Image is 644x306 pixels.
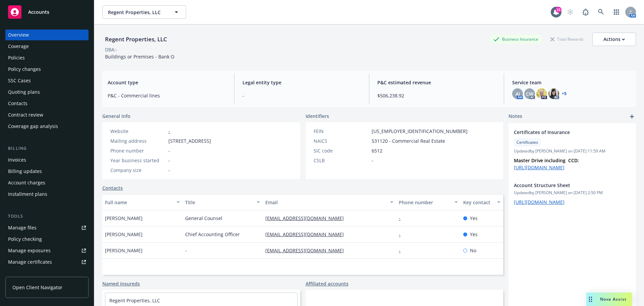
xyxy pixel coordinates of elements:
span: Certificates [517,139,538,145]
span: General info [102,113,130,120]
span: Manage exposures [5,245,89,256]
span: - [168,147,170,154]
div: Policy changes [8,64,41,75]
a: +5 [562,92,567,96]
a: Regent Properties, LLC [109,297,160,304]
div: Certificates of InsuranceCertificatesUpdatedby [PERSON_NAME] on [DATE] 11:59 AMMaster Drive inclu... [508,123,636,176]
img: photo [548,88,559,99]
span: Yes [470,231,478,238]
span: - [185,247,187,254]
div: Account Structure SheetUpdatedby [PERSON_NAME] on [DATE] 2:50 PM[URL][DOMAIN_NAME] [508,176,636,211]
span: P&C - Commercial lines [108,92,226,99]
a: Contract review [5,110,89,120]
span: No [470,247,476,254]
a: Contacts [102,184,123,191]
span: - [372,157,373,164]
div: Manage certificates [8,257,52,267]
img: photo [536,88,547,99]
a: Installment plans [5,189,89,200]
button: Key contact [461,194,503,210]
span: Identifiers [306,113,329,120]
button: Phone number [396,194,460,210]
span: [US_EMPLOYER_IDENTIFICATION_NUMBER] [372,128,468,135]
a: [URL][DOMAIN_NAME] [514,199,565,205]
div: NAICS [314,137,369,144]
div: FEIN [314,128,369,135]
button: Nova Assist [586,293,632,306]
div: Billing [5,145,89,152]
div: Total Rewards [547,35,587,43]
a: [EMAIL_ADDRESS][DOMAIN_NAME] [265,231,349,237]
div: Manage claims [8,268,42,279]
span: [PERSON_NAME] [105,247,143,254]
div: Website [110,128,166,135]
div: Email [265,199,386,206]
button: Regent Properties, LLC [102,5,186,19]
button: Title [182,194,263,210]
a: Named insureds [102,280,140,287]
a: Policy changes [5,64,89,75]
a: Search [594,5,608,19]
button: Full name [102,194,182,210]
a: add [628,113,636,121]
div: Manage exposures [8,245,51,256]
a: Account charges [5,177,89,188]
div: Year business started [110,157,166,164]
span: Updated by [PERSON_NAME] on [DATE] 11:59 AM [514,148,631,154]
div: Actions [603,33,625,46]
a: Coverage [5,41,89,52]
div: Business Insurance [490,35,542,43]
div: Invoices [8,155,26,165]
span: Account type [108,79,226,86]
div: Contacts [8,98,28,109]
span: - [168,167,170,174]
span: Accounts [28,9,49,15]
span: Buildings or Premises - Bank O [105,53,174,60]
span: P&C estimated revenue [377,79,496,86]
div: Drag to move [586,293,595,306]
a: Policies [5,52,89,63]
div: SIC code [314,147,369,154]
a: Invoices [5,155,89,165]
a: [URL][DOMAIN_NAME] [514,164,565,171]
span: AJ [516,90,520,97]
span: Regent Properties, LLC [108,9,166,16]
span: Notes [508,113,522,121]
div: Overview [8,30,29,40]
div: Billing updates [8,166,42,177]
strong: Master Drive including CCD: [514,157,579,164]
div: SSC Cases [8,75,31,86]
a: - [399,215,406,221]
span: General Counsel [185,215,222,222]
span: Legal entity type [243,79,361,86]
a: Manage files [5,222,89,233]
a: Switch app [610,5,623,19]
span: [PERSON_NAME] [105,231,143,238]
a: Manage claims [5,268,89,279]
span: - [168,157,170,164]
a: Coverage gap analysis [5,121,89,132]
span: Yes [470,215,478,222]
div: Account charges [8,177,45,188]
button: Email [263,194,396,210]
span: Account Structure Sheet [514,182,613,189]
span: Service team [512,79,631,86]
span: Open Client Navigator [12,284,62,291]
div: CSLB [314,157,369,164]
div: 15 [555,7,561,13]
div: Company size [110,167,166,174]
span: [STREET_ADDRESS] [168,137,211,144]
a: [EMAIL_ADDRESS][DOMAIN_NAME] [265,215,349,221]
div: Policy checking [8,234,42,245]
a: Affiliated accounts [306,280,348,287]
span: $506,238.92 [377,92,496,99]
div: Coverage [8,41,29,52]
a: Start snowing [563,5,577,19]
a: Billing updates [5,166,89,177]
span: Nova Assist [600,296,627,302]
a: Overview [5,30,89,40]
div: Installment plans [8,189,47,200]
a: Contacts [5,98,89,109]
span: CW [526,90,533,97]
div: Contract review [8,110,43,120]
